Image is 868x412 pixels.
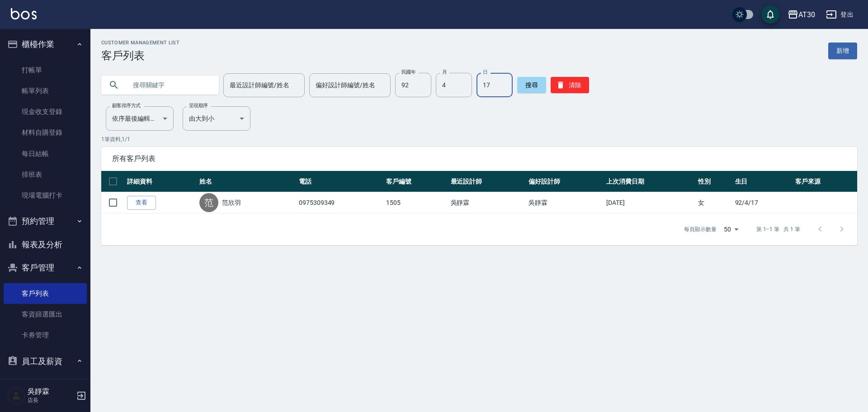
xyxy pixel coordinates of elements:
a: 材料自購登錄 [4,122,87,143]
td: 吳靜霖 [526,192,604,213]
a: 每日結帳 [4,143,87,164]
a: 打帳單 [4,60,87,81]
span: 所有客戶列表 [112,154,846,163]
label: 顧客排序方式 [112,102,141,109]
label: 民國年 [401,69,415,76]
img: Person [7,387,25,405]
th: 上次消費日期 [604,171,695,192]
a: 新增 [828,43,857,59]
a: 排班表 [4,164,87,185]
label: 日 [483,69,487,76]
a: 現金收支登錄 [4,101,87,122]
td: [DATE] [604,192,695,213]
p: 每頁顯示數量 [684,225,717,233]
th: 詳細資料 [125,171,197,192]
button: 清除 [551,77,589,93]
button: 客戶管理 [4,256,87,279]
a: 客資篩選匯出 [4,304,87,325]
label: 呈現順序 [189,102,208,109]
td: 92/4/17 [733,192,793,213]
p: 店長 [28,396,74,404]
button: 報表及分析 [4,233,87,256]
th: 最近設計師 [448,171,526,192]
img: Logo [11,8,37,19]
button: 登出 [822,6,857,23]
td: 吳靜霖 [448,192,526,213]
button: 員工及薪資 [4,350,87,373]
div: AT30 [798,9,815,20]
a: 帳單列表 [4,81,87,101]
h2: Customer Management List [101,40,179,46]
td: 0975309349 [297,192,384,213]
th: 電話 [297,171,384,192]
div: 50 [720,217,742,242]
td: 1505 [384,192,448,213]
label: 月 [442,69,447,76]
a: 員工列表 [4,376,87,397]
a: 卡券管理 [4,325,87,346]
th: 性別 [696,171,733,192]
button: 預約管理 [4,209,87,233]
th: 生日 [733,171,793,192]
th: 客戶來源 [793,171,857,192]
td: 女 [696,192,733,213]
h3: 客戶列表 [101,49,179,62]
button: AT30 [784,5,819,24]
button: 搜尋 [517,77,546,93]
th: 偏好設計師 [526,171,604,192]
input: 搜尋關鍵字 [127,73,212,97]
a: 范欣羽 [222,198,241,207]
button: save [761,5,779,24]
th: 姓名 [197,171,297,192]
a: 現場電腦打卡 [4,185,87,206]
p: 1 筆資料, 1 / 1 [101,135,857,143]
div: 范 [199,193,218,212]
button: 櫃檯作業 [4,33,87,56]
a: 查看 [127,196,156,210]
div: 由大到小 [183,106,250,131]
p: 第 1–1 筆 共 1 筆 [756,225,800,233]
div: 依序最後編輯時間 [106,106,174,131]
a: 客戶列表 [4,283,87,304]
h5: 吳靜霖 [28,387,74,396]
th: 客戶編號 [384,171,448,192]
